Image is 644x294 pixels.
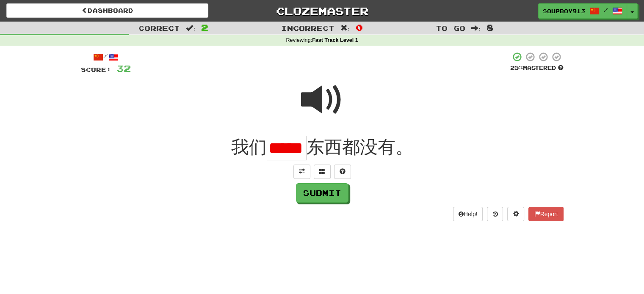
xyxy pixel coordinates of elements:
span: soupboy913 [543,7,585,15]
span: 0 [356,22,363,33]
strong: Fast Track Level 1 [312,37,358,43]
button: Toggle translation (alt+t) [293,165,310,179]
span: 32 [116,63,131,74]
button: Help! [453,207,483,221]
button: Switch sentence to multiple choice alt+p [314,165,331,179]
span: Incorrect [281,24,334,32]
span: 我们 [231,137,267,157]
span: 东西都没有。 [307,137,413,157]
span: To go [436,24,465,32]
div: / [81,52,131,62]
span: : [471,25,481,32]
button: Round history (alt+y) [487,207,503,221]
div: Mastered [510,64,564,72]
button: Submit [296,183,348,203]
a: Clozemaster [221,3,423,18]
span: Correct [138,24,180,32]
span: 2 [201,22,208,33]
span: Score: [81,66,111,73]
a: soupboy913 / [538,3,627,19]
span: : [186,25,195,32]
span: : [340,25,350,32]
span: / [604,7,608,13]
button: Report [528,207,563,221]
button: Single letter hint - you only get 1 per sentence and score half the points! alt+h [334,165,351,179]
span: 8 [486,22,494,33]
span: 25 % [510,64,523,71]
a: Dashboard [6,3,208,18]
